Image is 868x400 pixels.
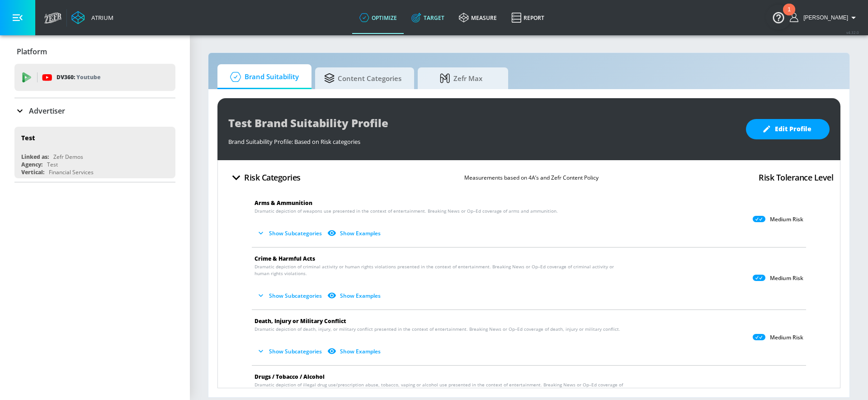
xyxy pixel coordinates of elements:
div: TestLinked as:Zefr DemosAgency:TestVertical:Financial Services [14,127,175,178]
a: measure [452,1,504,34]
button: Edit Profile [746,119,830,139]
button: Show Examples [325,344,384,359]
span: Drugs / Tobacco / Alcohol [255,373,325,381]
button: Show Subcategories [255,288,325,303]
button: Show Subcategories [255,344,325,359]
span: Death, Injury or Military Conflict [255,317,346,325]
span: Dramatic depiction of criminal activity or human rights violations presented in the context of en... [255,263,628,277]
span: login as: anthony.rios@zefr.com [800,14,848,21]
div: Advertiser [14,98,175,124]
p: Medium Risk [770,275,803,282]
a: Atrium [71,11,113,24]
div: Vertical: [21,168,44,176]
p: Measurements based on 4A’s and Zefr Content Policy [464,173,599,182]
span: Arms & Ammunition [255,199,312,207]
div: 1 [788,10,791,21]
a: Target [404,1,452,34]
span: Dramatic depiction of illegal drug use/prescription abuse, tobacco, vaping or alcohol use present... [255,381,628,395]
div: Zefr Demos [53,153,83,161]
p: Youtube [76,72,100,82]
div: Linked as: [21,153,49,161]
button: Show Examples [325,288,384,303]
p: Medium Risk [770,334,803,341]
span: Dramatic depiction of death, injury, or military conflict presented in the context of entertainme... [255,326,620,333]
button: Risk Categories [225,167,304,188]
div: Platform [14,39,175,64]
button: Show Examples [325,226,384,241]
a: optimize [352,1,404,34]
div: Brand Suitability Profile: Based on Risk categories [228,133,737,146]
a: Report [504,1,552,34]
div: DV360: Youtube [14,64,175,91]
h4: Risk Categories [244,171,301,184]
div: Test [47,161,58,168]
p: Platform [17,47,47,57]
span: v 4.32.0 [846,30,859,35]
div: Atrium [88,14,113,22]
p: Medium Risk [770,216,803,223]
div: Test [21,133,35,142]
p: DV360: [57,72,100,82]
h4: Risk Tolerance Level [759,171,833,184]
span: Zefr Max [427,67,495,89]
div: Financial Services [49,168,94,176]
span: Content Categories [324,67,401,89]
span: Dramatic depiction of weapons use presented in the context of entertainment. Breaking News or Op–... [255,208,558,214]
button: Open Resource Center, 1 new notification [766,5,791,30]
span: Brand Suitability [226,66,299,88]
div: Agency: [21,161,42,168]
button: [PERSON_NAME] [790,12,859,23]
span: Edit Profile [764,124,811,135]
span: Crime & Harmful Acts [255,255,315,262]
p: Advertiser [29,106,65,116]
button: Show Subcategories [255,226,325,241]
